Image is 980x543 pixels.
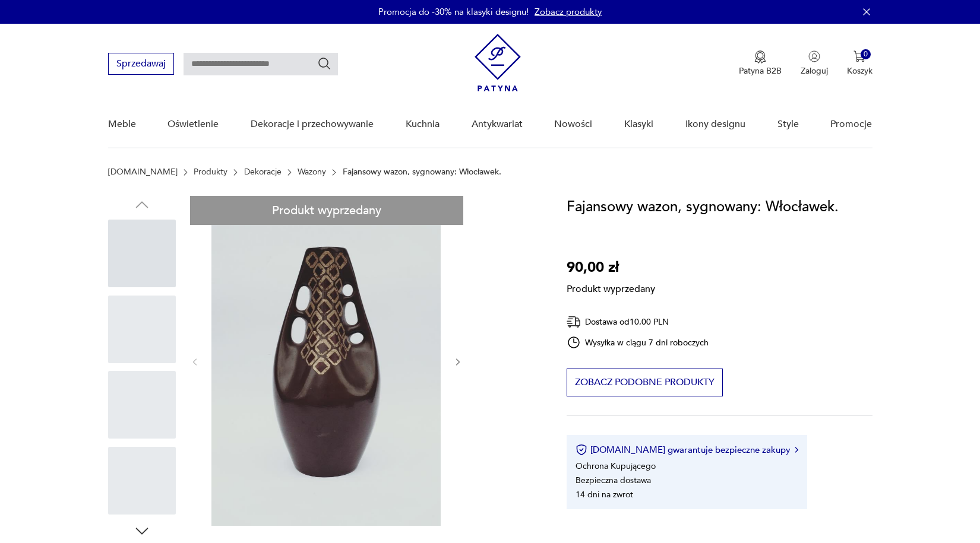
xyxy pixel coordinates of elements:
[343,167,501,177] p: Fajansowy wazon, sygnowany: Włocławek.
[108,61,174,69] a: Sprzedawaj
[847,50,872,77] button: 0Koszyk
[795,447,798,453] img: Ikona strzałki w prawo
[244,167,282,177] a: Dekoracje
[808,50,820,62] img: Ikonka użytkownika
[853,50,865,62] img: Ikona koszyka
[108,101,136,147] a: Meble
[108,167,178,177] a: [DOMAIN_NAME]
[406,101,440,147] a: Kuchnia
[739,65,782,77] p: Patyna B2B
[861,49,871,59] div: 0
[298,167,326,177] a: Wazony
[576,444,587,456] img: Ikona certyfikatu
[576,461,656,472] li: Ochrona Kupującego
[777,101,799,147] a: Style
[801,50,828,77] button: Zaloguj
[567,256,655,279] p: 90,00 zł
[535,6,602,18] a: Zobacz produkty
[378,6,529,18] p: Promocja do -30% na klasyki designu!
[830,101,872,147] a: Promocje
[472,101,523,147] a: Antykwariat
[576,475,651,486] li: Bezpieczna dostawa
[576,444,798,456] button: [DOMAIN_NAME] gwarantuje bezpieczne zakupy
[567,315,709,329] div: Dostawa od 10,00 PLN
[108,53,174,75] button: Sprzedawaj
[167,101,219,147] a: Oświetlenie
[567,335,709,350] div: Wysyłka w ciągu 7 dni roboczych
[576,489,633,500] li: 14 dni na zwrot
[739,50,782,77] a: Ikona medaluPatyna B2B
[847,65,872,77] p: Koszyk
[567,315,581,329] img: Ikona dostawy
[567,279,655,296] p: Produkt wyprzedany
[739,50,782,77] button: Patyna B2B
[194,167,227,177] a: Produkty
[567,196,839,218] h1: Fajansowy wazon, sygnowany: Włocławek.
[251,101,374,147] a: Dekoracje i przechowywanie
[685,101,745,147] a: Ikony designu
[317,56,331,71] button: Szukaj
[554,101,592,147] a: Nowości
[475,34,521,91] img: Patyna - sklep z meblami i dekoracjami vintage
[801,65,828,77] p: Zaloguj
[624,101,653,147] a: Klasyki
[567,369,723,396] button: Zobacz podobne produkty
[754,50,766,63] img: Ikona medalu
